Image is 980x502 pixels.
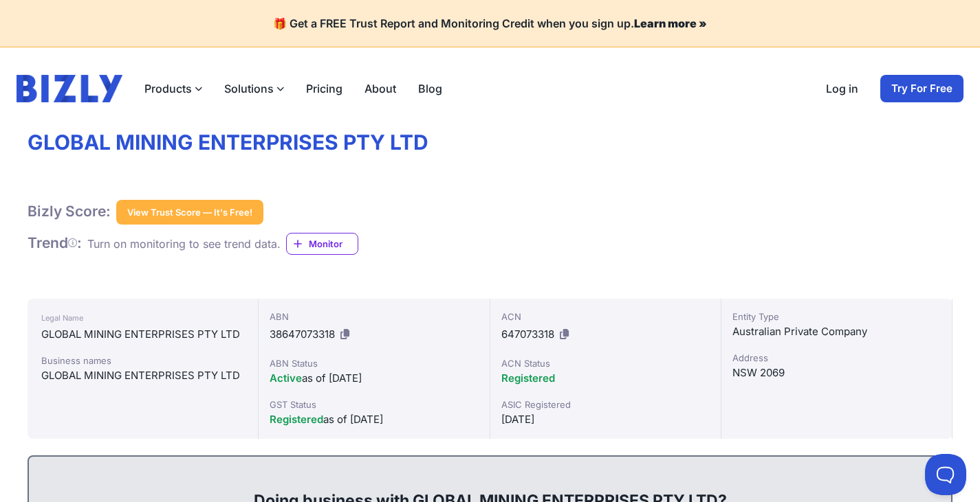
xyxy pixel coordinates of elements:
span: Registered [501,372,555,385]
h1: GLOBAL MINING ENTERPRISES PTY LTD [28,130,952,156]
div: Business names [41,354,244,367]
a: About [364,80,396,97]
a: Monitor [286,233,358,255]
div: Legal Name [41,310,244,326]
iframe: Toggle Customer Support [925,454,966,495]
h1: Trend : [28,234,82,252]
div: Australian Private Company [732,323,941,340]
div: Entity Type [732,310,941,323]
div: GLOBAL MINING ENTERPRISES PTY LTD [41,326,244,343]
span: Registered [270,413,323,426]
h1: Bizly Score: [28,203,111,220]
a: Learn more » [634,16,707,30]
div: Turn on monitoring to see trend data. [87,236,281,252]
span: Monitor [309,237,358,251]
div: NSW 2069 [732,365,941,381]
div: as of [DATE] [270,370,478,387]
div: Address [732,351,941,365]
span: Active [270,372,302,385]
span: 647073318 [501,328,554,341]
div: ACN [501,310,710,323]
button: Products [144,80,202,97]
h4: 🎁 Get a FREE Trust Report and Monitoring Credit when you sign up. [17,16,963,30]
div: ABN [270,310,478,323]
button: View Trust Score — It's Free! [116,200,263,225]
a: Try For Free [880,75,963,102]
div: ACN Status [501,356,710,370]
div: GST Status [270,398,478,411]
div: GLOBAL MINING ENTERPRISES PTY LTD [41,367,244,384]
span: 38647073318 [270,328,335,341]
a: Log in [826,80,858,97]
a: Blog [418,80,442,97]
div: ABN Status [270,356,478,370]
div: ASIC Registered [501,398,710,411]
a: Pricing [306,80,342,97]
div: [DATE] [501,411,710,428]
button: Solutions [224,80,284,97]
div: as of [DATE] [270,411,478,428]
